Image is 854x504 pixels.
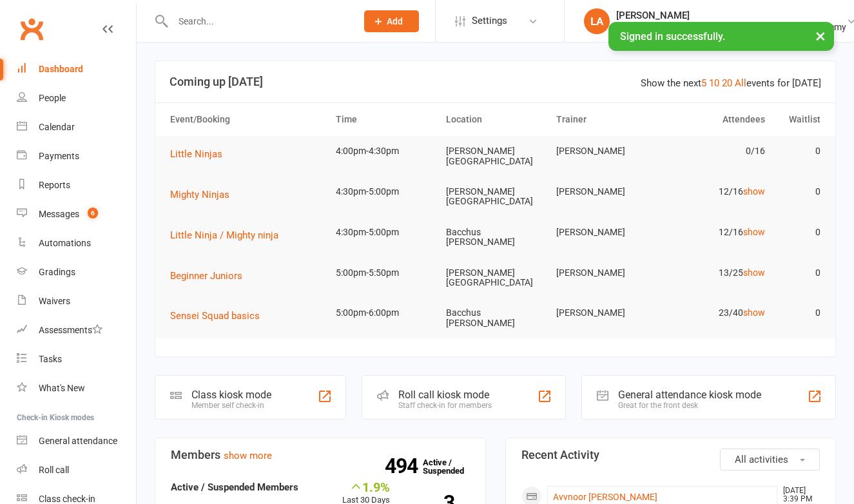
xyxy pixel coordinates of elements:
a: Dashboard [17,55,136,84]
td: [PERSON_NAME] [550,177,661,207]
button: Little Ninjas [170,146,231,162]
div: [PERSON_NAME] [616,10,846,21]
div: Messages [39,209,79,219]
div: Calendar [39,122,75,132]
button: Add [364,10,419,32]
th: Trainer [550,103,661,136]
td: 0 [771,217,826,247]
td: [PERSON_NAME][GEOGRAPHIC_DATA] [440,258,550,298]
td: 0 [771,258,826,288]
a: show [743,267,765,278]
input: Search... [169,12,347,30]
h3: Recent Activity [521,449,820,461]
td: [PERSON_NAME] [550,298,661,328]
span: Signed in successfully. [620,30,725,43]
a: show more [224,450,272,461]
td: 5:00pm-5:50pm [330,258,440,288]
span: Beginner Juniors [170,270,242,282]
span: Little Ninjas [170,148,222,160]
h3: Coming up [DATE] [170,75,821,88]
button: Mighty Ninjas [170,187,238,202]
div: Automations [39,238,91,248]
td: 0 [771,177,826,207]
div: Class check-in [39,494,95,504]
div: General attendance [39,436,117,446]
span: Settings [472,6,507,35]
a: What's New [17,374,136,403]
a: People [17,84,136,113]
th: Location [440,103,550,136]
div: Roll call [39,465,69,475]
a: Assessments [17,316,136,345]
strong: Active / Suspended Members [171,481,298,493]
td: 4:30pm-5:00pm [330,177,440,207]
div: Staff check-in for members [398,401,492,410]
a: 494Active / Suspended [423,449,480,485]
td: [PERSON_NAME] [550,136,661,166]
a: show [743,307,765,318]
td: Bacchus [PERSON_NAME] [440,217,550,258]
div: Show the next events for [DATE] [641,75,821,91]
td: 13/25 [661,258,771,288]
td: Bacchus [PERSON_NAME] [440,298,550,338]
span: 6 [88,208,98,218]
th: Time [330,103,440,136]
div: LA [584,8,610,34]
a: Messages 6 [17,200,136,229]
button: Sensei Squad basics [170,308,269,324]
a: Roll call [17,456,136,485]
td: 23/40 [661,298,771,328]
a: General attendance kiosk mode [17,427,136,456]
td: [PERSON_NAME] [550,258,661,288]
a: Calendar [17,113,136,142]
a: 10 [709,77,719,89]
a: Clubworx [15,13,48,45]
div: Reports [39,180,70,190]
div: Class kiosk mode [191,389,271,401]
a: All [735,77,746,89]
div: Tasks [39,354,62,364]
div: General attendance kiosk mode [618,389,761,401]
div: What's New [39,383,85,393]
td: 0 [771,298,826,328]
strong: 494 [385,456,423,476]
span: All activities [735,454,788,465]
button: All activities [720,449,820,470]
th: Waitlist [771,103,826,136]
button: Beginner Juniors [170,268,251,284]
td: [PERSON_NAME] [550,217,661,247]
div: 1.9% [342,480,390,494]
button: × [809,22,832,50]
div: Assessments [39,325,102,335]
a: Gradings [17,258,136,287]
td: 12/16 [661,177,771,207]
a: 5 [701,77,706,89]
th: Attendees [661,103,771,136]
span: Sensei Squad basics [170,310,260,322]
div: Payments [39,151,79,161]
a: Payments [17,142,136,171]
td: [PERSON_NAME][GEOGRAPHIC_DATA] [440,177,550,217]
div: Dashboard [39,64,83,74]
div: People [39,93,66,103]
div: Noble Family Karate Centres t/as Shindo Karate Academy [616,21,846,33]
td: 0 [771,136,826,166]
div: Roll call kiosk mode [398,389,492,401]
span: Little Ninja / Mighty ninja [170,229,278,241]
a: Waivers [17,287,136,316]
div: Member self check-in [191,401,271,410]
a: Automations [17,229,136,258]
a: 20 [722,77,732,89]
a: Reports [17,171,136,200]
span: Add [387,16,403,26]
div: Waivers [39,296,70,306]
td: 4:00pm-4:30pm [330,136,440,166]
a: Tasks [17,345,136,374]
a: show [743,227,765,237]
th: Event/Booking [164,103,330,136]
a: Avvnoor [PERSON_NAME] [553,492,657,502]
td: 0/16 [661,136,771,166]
h3: Members [171,449,470,461]
span: Mighty Ninjas [170,189,229,200]
td: 4:30pm-5:00pm [330,217,440,247]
